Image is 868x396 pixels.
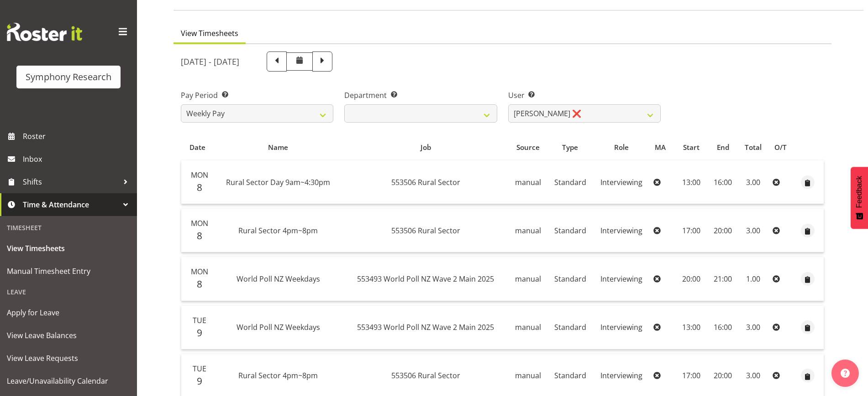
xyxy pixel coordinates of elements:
span: 9 [197,326,202,339]
span: View Leave Balances [7,329,130,342]
td: 3.00 [737,160,769,204]
span: View Leave Requests [7,351,130,365]
span: Interviewing [600,177,642,187]
td: Standard [547,209,593,252]
td: 21:00 [708,257,738,301]
span: Feedback [855,176,863,208]
td: 3.00 [737,209,769,252]
div: Timesheet [2,218,135,237]
td: Standard [547,306,593,350]
td: 20:00 [708,209,738,252]
span: manual [515,274,541,284]
span: Apply for Leave [7,306,130,319]
span: Job [421,142,431,153]
span: Date [189,142,205,153]
td: 16:00 [708,306,738,350]
td: 16:00 [708,160,738,204]
td: 13:00 [674,306,708,350]
span: Start [683,142,700,153]
span: 553493 World Poll NZ Wave 2 Main 2025 [357,322,494,332]
span: World Poll NZ Weekdays [237,274,320,284]
span: 553506 Rural Sector [391,226,460,236]
label: Pay Period [181,90,333,101]
td: 20:00 [674,257,708,301]
td: 3.00 [737,306,769,350]
span: Shifts [23,175,119,189]
h5: [DATE] - [DATE] [181,57,239,67]
span: View Timesheets [181,28,238,39]
span: 8 [197,278,202,290]
button: Feedback - Show survey [851,167,868,229]
span: manual [515,177,541,187]
span: Leave/Unavailability Calendar [7,374,130,388]
span: Interviewing [600,322,642,332]
span: Interviewing [600,274,642,284]
img: help-xxl-2.png [841,369,850,378]
span: Time & Attendance [23,198,119,211]
a: Manual Timesheet Entry [2,260,135,283]
span: O/T [774,142,787,153]
span: Source [516,142,540,153]
td: Standard [547,257,593,301]
span: 553493 World Poll NZ Wave 2 Main 2025 [357,274,494,284]
span: Inbox [23,152,132,166]
a: View Timesheets [2,237,135,260]
td: 1.00 [737,257,769,301]
span: 553506 Rural Sector [391,177,460,187]
label: User [508,90,661,101]
span: MA [655,142,666,153]
td: Standard [547,160,593,204]
span: 9 [197,375,202,387]
span: Role [614,142,629,153]
span: Rural Sector 4pm~8pm [238,226,318,236]
span: Rural Sector 4pm~8pm [238,370,318,381]
div: Leave [2,283,135,301]
span: Manual Timesheet Entry [7,264,130,278]
span: 8 [197,181,202,194]
span: Type [562,142,578,153]
td: 17:00 [674,209,708,252]
span: 8 [197,229,202,242]
span: Tue [193,364,206,374]
span: End [717,142,729,153]
span: View Timesheets [7,242,130,255]
span: Mon [191,170,208,180]
span: manual [515,370,541,381]
span: Total [745,142,762,153]
span: manual [515,226,541,236]
span: Roster [23,129,132,143]
a: View Leave Balances [2,324,135,347]
span: manual [515,322,541,332]
span: Mon [191,267,208,277]
div: Symphony Research [26,70,111,84]
span: World Poll NZ Weekdays [237,322,320,332]
span: Tue [193,315,206,325]
label: Department [344,90,497,101]
span: Mon [191,218,208,228]
span: 553506 Rural Sector [391,370,460,381]
a: View Leave Requests [2,347,135,370]
a: Leave/Unavailability Calendar [2,370,135,392]
a: Apply for Leave [2,301,135,324]
span: Interviewing [600,370,642,381]
td: 13:00 [674,160,708,204]
img: Rosterit website logo [7,23,82,41]
span: Name [268,142,288,153]
span: Interviewing [600,226,642,236]
span: Rural Sector Day 9am~4:30pm [226,177,330,187]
